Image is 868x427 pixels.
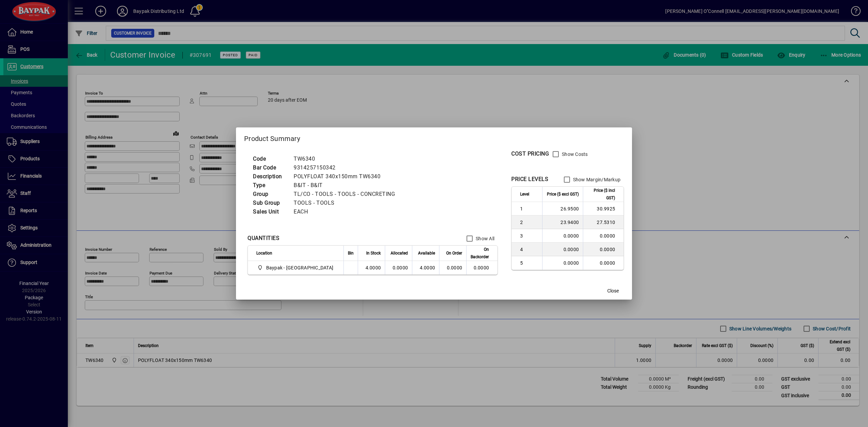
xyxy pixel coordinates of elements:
[236,127,632,147] h2: Product Summary
[520,260,538,266] span: 5
[474,235,494,242] label: Show All
[250,181,290,190] td: Type
[290,190,403,199] td: TL/CO - TOOLS - TOOLS - CONCRETING
[250,163,290,172] td: Bar Code
[290,172,403,181] td: POLYFLOAT 340x150mm TW6340
[290,199,403,207] td: TOOLS - TOOLS
[385,261,412,274] td: 0.0000
[348,249,354,257] span: Bin
[542,202,583,216] td: 26.9500
[547,190,579,198] span: Price ($ excl GST)
[391,249,408,257] span: Allocated
[471,246,489,261] span: On Backorder
[358,261,385,274] td: 4.0000
[520,246,538,253] span: 4
[542,216,583,229] td: 23.9400
[248,234,279,242] div: QUANTITIES
[290,207,403,216] td: EACH
[520,232,538,239] span: 3
[511,150,549,158] div: COST PRICING
[607,287,619,294] span: Close
[583,243,624,256] td: 0.0000
[583,216,624,229] td: 27.5310
[366,249,381,257] span: In Stock
[542,229,583,243] td: 0.0000
[290,163,403,172] td: 9314257150342
[250,207,290,216] td: Sales Unit
[511,175,548,183] div: PRICE LEVELS
[572,176,621,183] label: Show Margin/Markup
[466,261,497,274] td: 0.0000
[256,264,336,272] span: Baypak - Onekawa
[290,181,403,190] td: B&IT - B&IT
[583,256,624,270] td: 0.0000
[447,265,462,270] span: 0.0000
[418,249,435,257] span: Available
[250,155,290,163] td: Code
[250,190,290,199] td: Group
[542,243,583,256] td: 0.0000
[520,190,529,198] span: Level
[587,187,615,202] span: Price ($ incl GST)
[583,202,624,216] td: 30.9925
[602,285,624,297] button: Close
[290,155,403,163] td: TW6340
[583,229,624,243] td: 0.0000
[412,261,439,274] td: 4.0000
[266,264,334,271] span: Baypak - [GEOGRAPHIC_DATA]
[542,256,583,270] td: 0.0000
[250,172,290,181] td: Description
[446,249,462,257] span: On Order
[256,249,272,257] span: Location
[520,205,538,212] span: 1
[520,219,538,226] span: 2
[560,151,588,158] label: Show Costs
[250,199,290,207] td: Sub Group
